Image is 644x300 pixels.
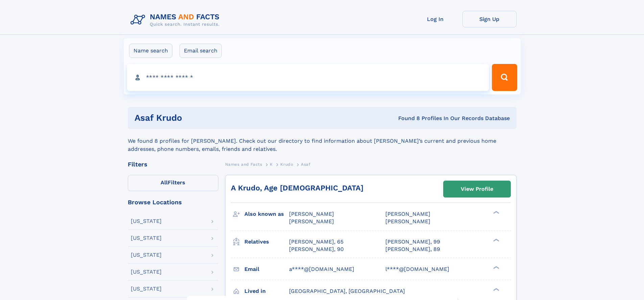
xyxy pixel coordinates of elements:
[385,246,440,253] a: [PERSON_NAME], 89
[131,286,162,292] div: [US_STATE]
[128,175,218,191] label: Filters
[290,115,510,122] div: Found 8 Profiles In Our Records Database
[244,208,289,220] h3: Also known as
[128,129,517,153] div: We found 8 profiles for [PERSON_NAME]. Check out our directory to find information about [PERSON_...
[492,265,500,270] div: ❯
[225,160,262,168] a: Names and Facts
[231,184,363,192] a: A Krudo, Age [DEMOGRAPHIC_DATA]
[244,285,289,297] h3: Lived in
[131,252,162,258] div: [US_STATE]
[289,288,405,294] span: [GEOGRAPHIC_DATA], [GEOGRAPHIC_DATA]
[462,11,517,27] a: Sign Up
[270,160,273,168] a: K
[135,114,290,122] h1: Asaf Krudo
[492,64,517,91] button: Search Button
[444,181,510,197] a: View Profile
[385,218,430,225] span: [PERSON_NAME]
[289,218,334,225] span: [PERSON_NAME]
[131,218,162,224] div: [US_STATE]
[385,211,430,217] span: [PERSON_NAME]
[244,263,289,275] h3: Email
[492,238,500,242] div: ❯
[131,235,162,241] div: [US_STATE]
[289,246,344,253] a: [PERSON_NAME], 90
[129,44,172,58] label: Name search
[161,179,168,186] span: All
[280,162,293,167] span: Krudo
[270,162,273,167] span: K
[408,11,462,27] a: Log In
[128,11,225,29] img: Logo Names and Facts
[127,64,489,91] input: search input
[301,162,310,167] span: Asaf
[180,44,222,58] label: Email search
[461,181,493,197] div: View Profile
[128,199,218,205] div: Browse Locations
[128,161,218,167] div: Filters
[244,236,289,248] h3: Relatives
[131,269,162,275] div: [US_STATE]
[289,211,334,217] span: [PERSON_NAME]
[492,287,500,292] div: ❯
[289,238,343,246] a: [PERSON_NAME], 65
[492,210,500,215] div: ❯
[385,238,440,246] a: [PERSON_NAME], 99
[280,160,293,168] a: Krudo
